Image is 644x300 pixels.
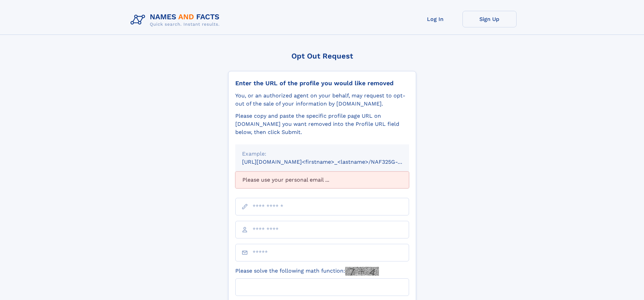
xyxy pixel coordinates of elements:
div: Please copy and paste the specific profile page URL on [DOMAIN_NAME] you want removed into the Pr... [235,112,409,136]
div: Opt Out Request [228,52,416,60]
label: Please solve the following math function: [235,267,379,276]
small: [URL][DOMAIN_NAME]<firstname>_<lastname>/NAF325G-xxxxxxxx [242,159,422,165]
a: Sign Up [462,11,517,27]
div: You, or an authorized agent on your behalf, may request to opt-out of the sale of your informatio... [235,92,409,108]
div: Please use your personal email ... [235,171,409,188]
a: Log In [408,11,462,27]
div: Enter the URL of the profile you would like removed [235,79,409,87]
img: Logo Names and Facts [128,11,225,29]
div: Example: [242,150,402,158]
